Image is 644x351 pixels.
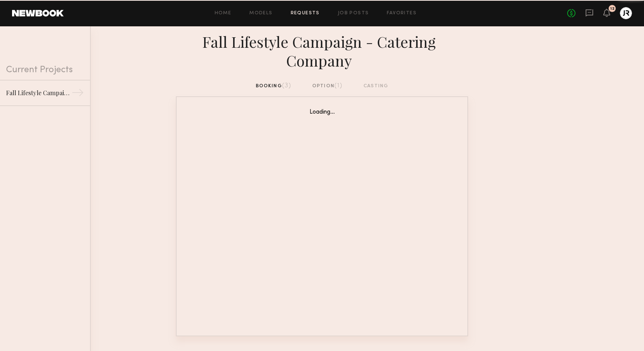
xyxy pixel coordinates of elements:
[192,109,452,115] div: Loading...
[610,7,615,11] div: 12
[387,11,417,16] a: Favorites
[215,11,232,16] a: Home
[338,11,369,16] a: Job Posts
[291,11,320,16] a: Requests
[6,88,72,97] div: Fall Lifestyle Campaign - Catering Company
[176,32,468,70] div: Fall Lifestyle Campaign - Catering Company
[72,87,84,102] div: →
[334,83,343,89] span: (1)
[312,82,343,90] div: option
[249,11,272,16] a: Models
